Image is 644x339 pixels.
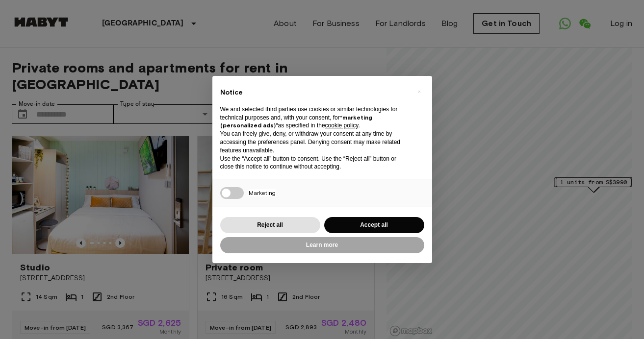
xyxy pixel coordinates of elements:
[220,237,424,253] button: Learn more
[324,217,424,233] button: Accept all
[220,217,320,233] button: Reject all
[220,105,409,130] p: We and selected third parties use cookies or similar technologies for technical purposes and, wit...
[417,86,421,97] span: ×
[220,130,409,154] p: You can freely give, deny, or withdraw your consent at any time by accessing the preferences pane...
[220,155,409,171] p: Use the “Accept all” button to consent. Use the “Reject all” button or close this notice to conti...
[325,122,359,129] a: cookie policy
[412,84,427,99] button: Close this notice
[220,114,372,129] strong: “marketing (personalized ads)”
[249,189,276,196] span: Marketing
[220,88,409,97] h2: Notice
